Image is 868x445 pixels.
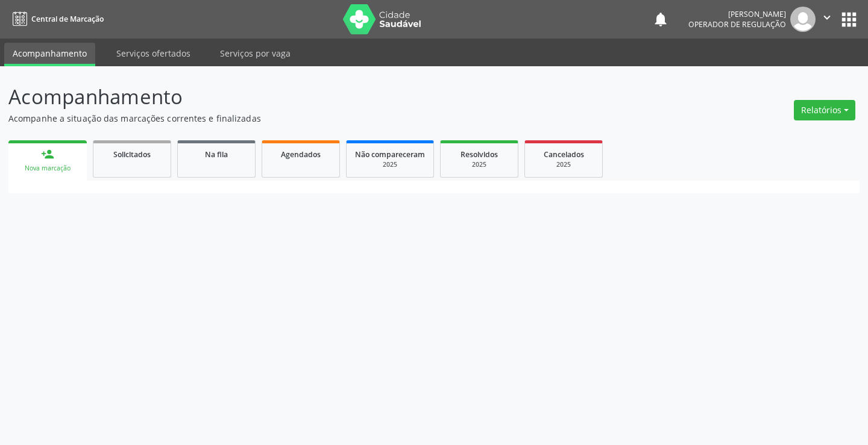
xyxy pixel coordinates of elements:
div: 2025 [449,160,509,169]
img: img [790,7,816,32]
i:  [820,11,834,24]
span: Central de Marcação [31,14,104,24]
div: [PERSON_NAME] [688,9,786,19]
button: notifications [652,11,669,28]
span: Não compareceram [355,149,425,160]
a: Serviços por vaga [212,43,299,64]
button: Relatórios [794,100,855,120]
span: Resolvidos [461,149,498,160]
p: Acompanhe a situação das marcações correntes e finalizadas [8,112,604,125]
a: Acompanhamento [4,43,95,66]
a: Serviços ofertados [108,43,199,64]
span: Agendados [281,149,321,160]
span: Na fila [205,149,228,160]
p: Acompanhamento [8,82,604,112]
button: apps [838,9,860,30]
button:  [816,7,838,32]
div: person_add [41,148,54,161]
a: Central de Marcação [8,9,104,29]
span: Operador de regulação [688,19,786,30]
span: Solicitados [113,149,151,160]
div: 2025 [355,160,425,169]
div: 2025 [533,160,594,169]
span: Cancelados [544,149,584,160]
div: Nova marcação [17,164,78,173]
